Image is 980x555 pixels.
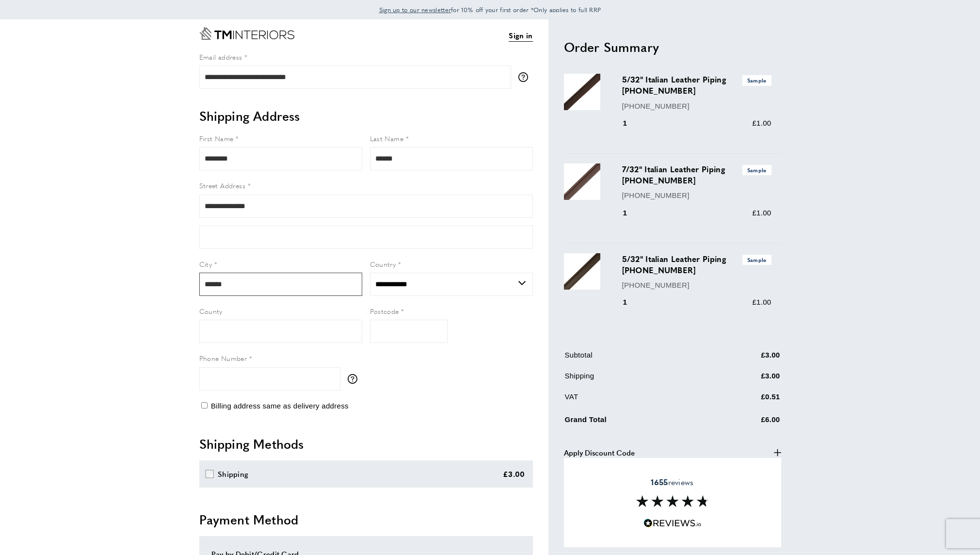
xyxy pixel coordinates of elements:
[742,165,771,175] span: Sample
[713,412,780,433] td: £6.00
[199,259,212,269] span: City
[565,391,712,410] td: VAT
[643,519,702,528] img: Reviews.io 5 stars
[565,349,712,368] td: Subtotal
[509,30,532,42] a: Sign in
[622,279,771,291] p: [PHONE_NUMBER]
[752,209,771,217] span: £1.00
[565,370,712,389] td: Shipping
[752,119,771,127] span: £1.00
[199,52,242,62] span: Email address
[564,38,781,56] h2: Order Summary
[565,412,712,433] td: Grand Total
[713,370,780,389] td: £3.00
[713,349,780,368] td: £3.00
[370,306,399,316] span: Postcode
[370,133,404,143] span: Last Name
[199,180,246,190] span: Street Address
[622,100,771,112] p: [PHONE_NUMBER]
[742,255,771,265] span: Sample
[564,163,600,200] img: 7/32" Italian Leather Piping 973-34384-2062
[370,259,396,269] span: Country
[199,27,294,40] a: Go to Home page
[622,296,641,308] div: 1
[622,163,771,186] h3: 7/32" Italian Leather Piping [PHONE_NUMBER]
[564,74,600,110] img: 5/32" Italian Leather Piping 973-34243-2040
[564,253,600,290] img: 5/32" Italian Leather Piping 973-34243-2126
[713,391,780,410] td: £0.51
[218,468,248,480] div: Shipping
[752,298,771,306] span: £1.00
[503,468,525,480] div: £3.00
[201,402,208,408] input: Billing address same as delivery address
[564,447,635,458] span: Apply Discount Code
[379,5,601,14] span: for 10% off your first order *Only applies to full RRP
[622,74,771,96] h3: 5/32" Italian Leather Piping [PHONE_NUMBER]
[379,5,451,15] a: Sign up to our newsletter
[199,511,533,528] h2: Payment Method
[348,374,362,384] button: More information
[199,133,234,143] span: First Name
[622,190,771,201] p: [PHONE_NUMBER]
[622,117,641,129] div: 1
[199,306,223,316] span: County
[622,253,771,276] h3: 5/32" Italian Leather Piping [PHONE_NUMBER]
[199,107,533,125] h2: Shipping Address
[199,353,247,363] span: Phone Number
[379,5,451,14] span: Sign up to our newsletter
[636,495,709,507] img: Reviews section
[651,476,668,488] strong: 1655
[211,402,349,410] span: Billing address same as delivery address
[742,75,771,85] span: Sample
[518,72,533,82] button: More information
[622,207,641,219] div: 1
[651,477,693,487] span: reviews
[199,435,533,453] h2: Shipping Methods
